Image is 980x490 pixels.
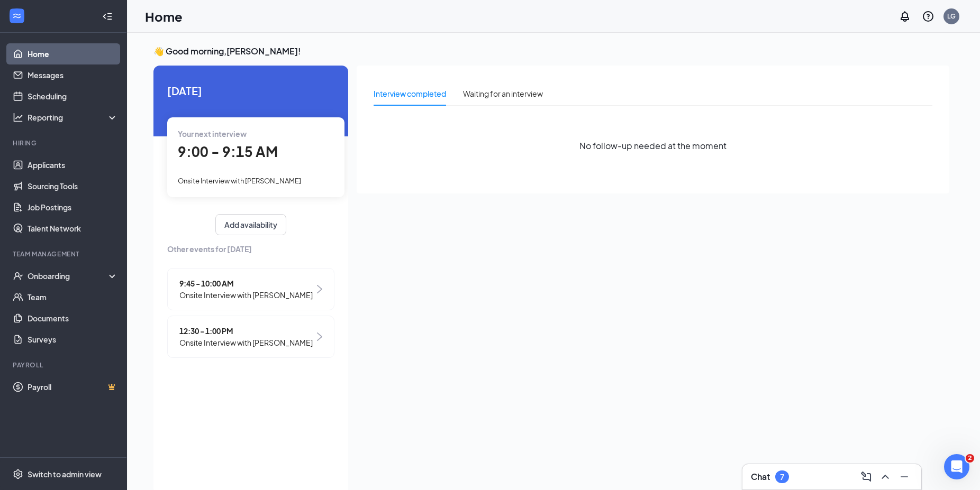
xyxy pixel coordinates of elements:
[145,7,183,25] h1: Home
[13,112,23,123] svg: Analysis
[179,325,313,337] span: 12:30 - 1:00 PM
[13,360,116,369] div: Payroll
[860,470,873,483] svg: ComposeMessage
[899,10,911,23] svg: Notifications
[28,197,118,218] a: Job Postings
[13,138,116,147] div: Hiring
[28,43,118,64] a: Home
[179,289,313,301] span: Onsite Interview with [PERSON_NAME]
[178,129,247,138] span: Your next interview
[944,454,969,479] iframe: Intercom live chat
[966,454,974,463] span: 2
[896,468,913,485] button: Minimize
[858,468,875,485] button: ComposeMessage
[879,470,892,483] svg: ChevronUp
[179,337,313,348] span: Onsite Interview with [PERSON_NAME]
[167,82,334,99] span: [DATE]
[28,376,118,397] a: PayrollCrown
[28,469,102,479] div: Switch to admin view
[28,64,118,86] a: Messages
[153,45,949,57] h3: 👋 Good morning, [PERSON_NAME] !
[877,468,894,485] button: ChevronUp
[13,249,116,258] div: Team Management
[28,308,118,329] a: Documents
[102,11,113,22] svg: Collapse
[28,112,119,123] div: Reporting
[167,243,334,255] span: Other events for [DATE]
[579,139,727,152] span: No follow-up needed at the moment
[28,218,118,239] a: Talent Network
[898,470,911,483] svg: Minimize
[178,143,278,160] span: 9:00 - 9:15 AM
[28,271,109,281] div: Onboarding
[922,10,934,23] svg: QuestionInfo
[28,86,118,107] a: Scheduling
[28,154,118,175] a: Applicants
[463,88,543,99] div: Waiting for an interview
[28,175,118,197] a: Sourcing Tools
[178,177,301,185] span: Onsite Interview with [PERSON_NAME]
[374,88,446,99] div: Interview completed
[947,12,956,21] div: LG
[28,329,118,350] a: Surveys
[12,11,22,21] svg: WorkstreamLogo
[179,278,313,289] span: 9:45 - 10:00 AM
[751,471,770,483] h3: Chat
[215,214,286,235] button: Add availability
[13,271,23,281] svg: UserCheck
[13,469,23,479] svg: Settings
[28,286,118,308] a: Team
[780,473,784,482] div: 7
